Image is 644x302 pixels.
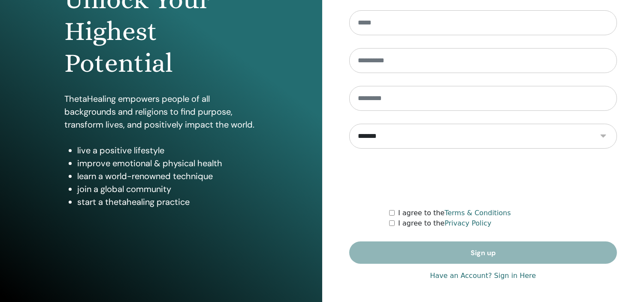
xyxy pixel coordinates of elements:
li: join a global community [77,183,257,195]
iframe: reCAPTCHA [418,162,548,195]
label: I agree to the [398,218,491,229]
a: Privacy Policy [444,219,491,227]
li: improve emotional & physical health [77,157,257,170]
li: start a thetahealing practice [77,195,257,208]
p: ThetaHealing empowers people of all backgrounds and religions to find purpose, transform lives, a... [64,92,257,131]
a: Terms & Conditions [444,209,511,217]
label: I agree to the [398,208,511,218]
a: Have an Account? Sign in Here [430,271,536,281]
li: live a positive lifestyle [77,144,257,157]
li: learn a world-renowned technique [77,170,257,183]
